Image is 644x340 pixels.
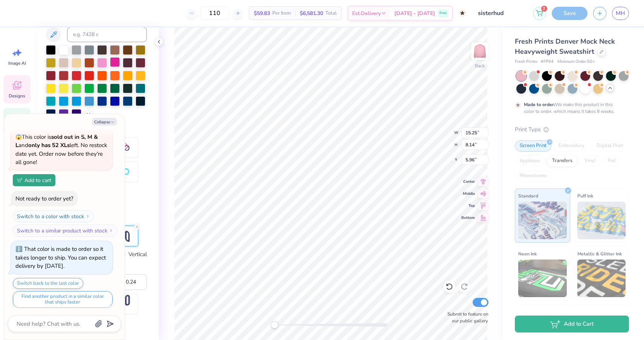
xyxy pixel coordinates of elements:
button: Switch back to the last color [13,278,83,289]
span: Neon Ink [518,250,537,258]
div: Screen Print [515,140,551,152]
img: Switch to a color with stock [85,214,90,219]
div: Not ready to order yet? [15,195,73,202]
div: That color is made to order so it takes longer to ship. You can expect delivery by [DATE]. [15,245,106,270]
span: Puff Ink [577,192,593,200]
button: Find another product in a similar color that ships faster [13,291,113,308]
span: Total [325,9,337,17]
img: Switch to a similar product with stock [109,228,113,233]
button: Add to cart [13,174,55,186]
span: Per Item [272,9,291,17]
span: Middle [461,191,475,197]
span: Free [440,11,447,16]
button: 2 [533,7,546,20]
img: Standard [518,202,567,239]
span: Minimum Order: 50 + [557,59,595,65]
div: Digital Print [592,140,628,152]
button: Switch to a color with stock [13,210,94,222]
span: Center [461,179,475,185]
span: 2 [541,6,547,12]
div: Foil [603,155,621,167]
span: Standard [518,192,538,200]
span: $59.83 [254,9,270,17]
span: This color is and left. No restock date yet. Order now before they're all gone! [15,133,107,166]
div: Back [475,62,485,69]
div: Rhinestones [515,170,551,182]
span: [DATE] - [DATE] [394,9,435,17]
div: Accessibility label [271,321,278,329]
span: Fresh Prints Denver Mock Neck Heavyweight Sweatshirt [515,37,615,56]
span: Fresh Prints [515,59,537,65]
span: Metallic & Glitter Ink [577,250,622,258]
img: Add to cart [17,178,22,182]
div: Transfers [547,155,577,167]
input: Untitled Design [472,6,527,21]
div: Embroidery [554,140,589,152]
label: Vertical [128,250,147,259]
span: # FP94 [541,59,554,65]
img: Neon Ink [518,260,567,297]
img: Puff Ink [577,202,626,239]
img: Back [472,44,487,59]
input: e.g. 7428 c [67,27,147,42]
img: Metallic & Glitter Ink [577,260,626,297]
div: Applique [515,155,545,167]
span: Image AI [8,60,26,66]
label: Submit to feature on our public gallery. [443,311,488,324]
div: Vinyl [580,155,601,167]
span: 😱 [15,134,22,141]
div: We make this product in this color to order, which means it takes 8 weeks. [524,101,617,115]
div: Print Type [515,125,629,134]
span: $6,581.30 [300,9,323,17]
button: Collapse [92,118,117,126]
span: Designs [9,93,25,99]
button: Add to Cart [515,316,629,332]
a: MH [612,7,629,20]
span: Est. Delivery [352,9,381,17]
span: Water based Ink [577,308,612,316]
input: – – [200,6,229,20]
strong: only has 52 XLs [28,141,70,149]
span: Glow in the Dark Ink [518,308,561,316]
button: Switch to a similar product with stock [13,225,118,237]
span: MH [616,9,625,18]
span: Bottom [461,215,475,221]
strong: sold out in S, M & L [15,133,98,149]
strong: Made to order: [524,102,555,108]
span: Top [461,203,475,209]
